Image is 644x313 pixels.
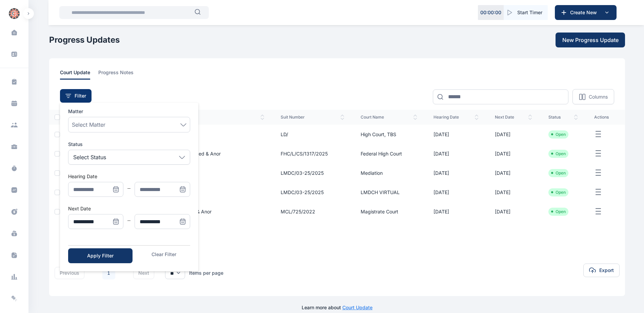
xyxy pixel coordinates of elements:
td: LMDC/03-25/2025 [273,163,353,183]
li: Open [551,209,566,214]
td: [DATE] [425,163,487,183]
button: next [133,267,154,279]
td: High Court, TBS [353,125,425,144]
span: court update [60,69,90,80]
div: Apply Filter [79,252,122,259]
li: Open [551,132,566,137]
label: Hearing Date [68,173,97,179]
a: 1 [102,267,115,279]
td: [DATE] [487,163,540,183]
td: [DATE] [487,144,540,163]
td: [DATE] [425,202,487,221]
span: next date [495,114,532,120]
span: suit number [281,114,344,120]
td: Federal High Court [353,144,425,163]
li: Open [551,190,566,195]
a: Court Update [342,305,373,310]
td: [DATE] [425,125,487,144]
td: [DATE] [487,202,540,221]
button: Start Timer [504,5,548,20]
button: Export [583,264,620,277]
td: [DATE] [487,183,540,202]
span: status [548,114,578,120]
span: actions [594,114,617,120]
span: court name [361,114,417,120]
p: 00 : 00 : 00 [480,9,501,16]
label: Status [68,141,190,148]
td: [DATE] [425,183,487,202]
span: Create New [567,9,603,16]
li: Open [551,151,566,156]
td: FHC/L/CS/1317/2025 [273,144,353,163]
p: Select Status [73,153,106,161]
a: court update [60,69,98,80]
td: [DATE] [425,144,487,163]
ul: Menu [60,103,198,271]
li: 上一页 [90,268,99,278]
span: progress notes [98,69,134,80]
button: Apply Filter [68,248,133,263]
span: hearing date [434,114,479,120]
button: Filter [60,89,92,103]
h1: Progress Updates [49,35,120,45]
label: Next Date [68,206,91,211]
span: Select Matter [72,121,105,129]
li: 下一页 [118,268,128,278]
li: 1 [102,266,116,280]
button: Create New [555,5,617,20]
td: Mediation [353,163,425,183]
p: Learn more about [302,304,373,311]
span: New Progress Update [562,36,619,44]
div: Items per page [189,270,223,276]
span: Export [599,267,614,274]
button: previous [55,267,84,279]
p: Columns [589,93,608,100]
span: Start Timer [517,9,542,16]
span: Filter [75,92,86,99]
td: LMDCH VIRTUAL [353,183,425,202]
td: LD/ [273,125,353,144]
button: Clear Filter [138,251,190,258]
a: progress notes [98,69,142,80]
td: Magistrate Court [353,202,425,221]
td: [DATE] [487,125,540,144]
button: New Progress Update [556,33,625,47]
td: LMDC/03-25/2025 [273,183,353,202]
button: Columns [572,89,614,104]
span: Matter [68,108,83,115]
td: MCL/725/2022 [273,202,353,221]
li: Open [551,170,566,176]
